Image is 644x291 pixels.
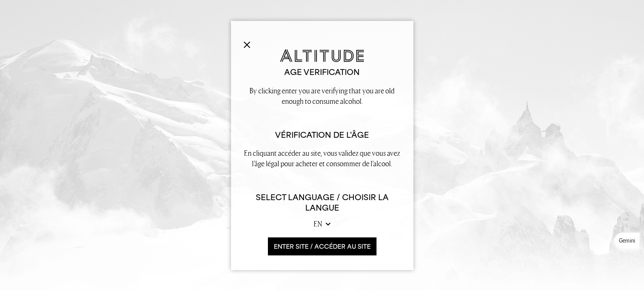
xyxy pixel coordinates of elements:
[280,49,364,62] img: Altitude Gin
[244,41,250,48] img: Close
[244,192,401,213] h6: Select Language / Choisir la langue
[244,130,401,140] h2: Vérification de l'âge
[244,67,401,77] h2: Age verification
[244,148,401,169] p: En cliquant accéder au site, vous validez que vous avez l’âge légal pour acheter et consommer de ...
[614,232,640,249] div: Gemini
[268,237,377,255] button: ENTER SITE / accéder au site
[244,85,401,106] p: By clicking enter you are verifying that you are old enough to consume alcohol.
